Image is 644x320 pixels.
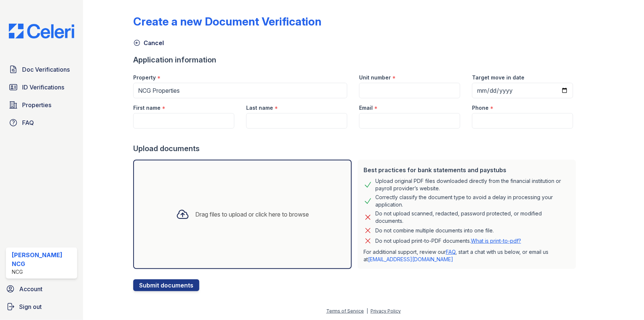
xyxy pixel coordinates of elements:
div: Do not upload scanned, redacted, password protected, or modified documents. [375,210,570,225]
label: Unit number [359,74,391,81]
p: Do not upload print-to-PDF documents. [375,237,521,245]
a: Privacy Policy [371,308,401,314]
div: Do not combine multiple documents into one file. [375,226,494,235]
span: Account [19,285,42,293]
div: Application information [133,55,579,65]
a: Properties [6,98,77,112]
span: Doc Verifications [22,65,70,74]
a: Account [3,282,80,296]
div: Upload original PDF files downloaded directly from the financial institution or payroll provider’... [375,177,570,192]
a: FAQ [446,249,455,255]
label: Property [133,74,156,81]
div: Drag files to upload or click here to browse [195,210,309,219]
div: [PERSON_NAME] NCG [12,251,74,268]
label: Email [359,104,373,112]
img: CE_Logo_Blue-a8612792a0a2168367f1c8372b55b34899dd931a85d93a1a3d3e32e68fde9ad4.png [3,24,80,38]
span: FAQ [22,118,34,127]
a: Cancel [133,38,164,47]
label: Target move in date [472,74,524,81]
label: Last name [246,104,273,112]
p: For additional support, review our , start a chat with us below, or email us at [364,248,570,263]
div: Best practices for bank statements and paystubs [364,166,570,174]
button: Submit documents [133,279,199,291]
div: Upload documents [133,143,579,154]
a: [EMAIL_ADDRESS][DOMAIN_NAME] [368,256,453,262]
a: FAQ [6,115,77,130]
div: NCG [12,268,74,276]
a: Sign out [3,299,80,314]
span: Properties [22,101,51,109]
div: Correctly classify the document type to avoid a delay in processing your application. [375,194,570,208]
a: Terms of Service [326,308,364,314]
span: ID Verifications [22,83,64,92]
a: ID Verifications [6,80,77,95]
a: What is print-to-pdf? [471,238,521,244]
label: First name [133,104,161,112]
div: | [366,308,368,314]
span: Sign out [19,302,42,311]
a: Doc Verifications [6,62,77,77]
label: Phone [472,104,489,112]
div: Create a new Document Verification [133,15,321,28]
